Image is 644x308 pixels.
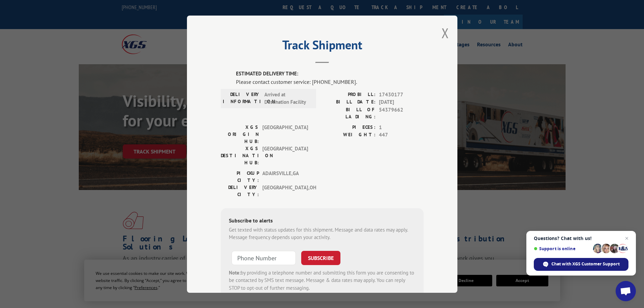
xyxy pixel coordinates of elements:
span: [GEOGRAPHIC_DATA] , OH [262,184,308,198]
span: 447 [379,131,424,139]
span: 1 [379,123,424,131]
div: Please contact customer service: [PHONE_NUMBER]. [236,77,424,86]
label: XGS ORIGIN HUB: [221,123,259,145]
div: Get texted with status updates for this shipment. Message and data rates may apply. Message frequ... [229,226,415,241]
span: 17430177 [379,91,424,98]
div: by providing a telephone number and submitting this form you are consenting to be contacted by SM... [229,269,415,292]
span: [GEOGRAPHIC_DATA] [262,123,308,145]
span: Close chat [623,234,631,242]
strong: Note: [229,269,241,276]
div: Subscribe to alerts [229,216,415,226]
label: BILL DATE: [322,98,376,106]
label: DELIVERY INFORMATION: [223,91,261,106]
label: WEIGHT: [322,131,376,139]
span: [DATE] [379,98,424,106]
button: SUBSCRIBE [301,251,340,265]
span: Support is online [534,246,591,251]
button: Close modal [442,24,449,42]
label: DELIVERY CITY: [221,184,259,198]
label: ESTIMATED DELIVERY TIME: [236,70,424,78]
span: Questions? Chat with us! [534,236,628,241]
span: Chat with XGS Customer Support [551,261,620,267]
span: 54379662 [379,106,424,120]
span: [GEOGRAPHIC_DATA] [262,145,308,166]
span: ADAIRSVILLE , GA [262,169,308,184]
label: PICKUP CITY: [221,169,259,184]
label: XGS DESTINATION HUB: [221,145,259,166]
span: Arrived at Destination Facility [264,91,310,106]
label: PIECES: [322,123,376,131]
div: Open chat [616,281,636,301]
div: Chat with XGS Customer Support [534,258,628,271]
h2: Track Shipment [221,40,424,53]
label: PROBILL: [322,91,376,98]
label: BILL OF LADING: [322,106,376,120]
input: Phone Number [232,251,296,265]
